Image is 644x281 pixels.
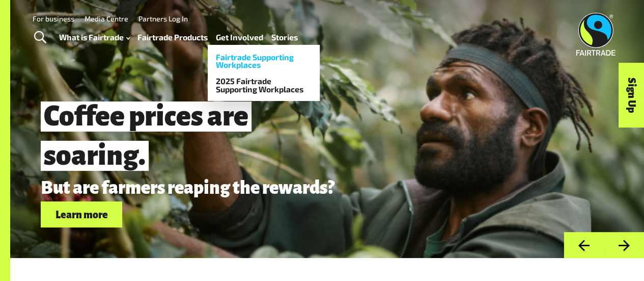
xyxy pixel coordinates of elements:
[137,30,208,44] a: Fairtrade Products
[41,101,251,171] span: Coffee prices are soaring.
[27,25,52,50] a: Toggle Search
[59,30,130,44] a: What is Fairtrade
[576,13,615,56] img: Fairtrade Australia New Zealand logo
[208,73,320,97] a: 2025 Fairtrade Supporting Workplaces
[604,232,644,258] button: Next
[564,232,604,258] button: Previous
[138,14,188,23] a: Partners Log In
[41,178,516,198] p: But are farmers reaping the rewards?
[33,14,74,23] a: For business
[208,49,320,73] a: Fairtrade Supporting Workplaces
[41,201,122,227] a: Learn more
[271,30,298,44] a: Stories
[85,14,128,23] a: Media Centre
[216,30,263,44] a: Get Involved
